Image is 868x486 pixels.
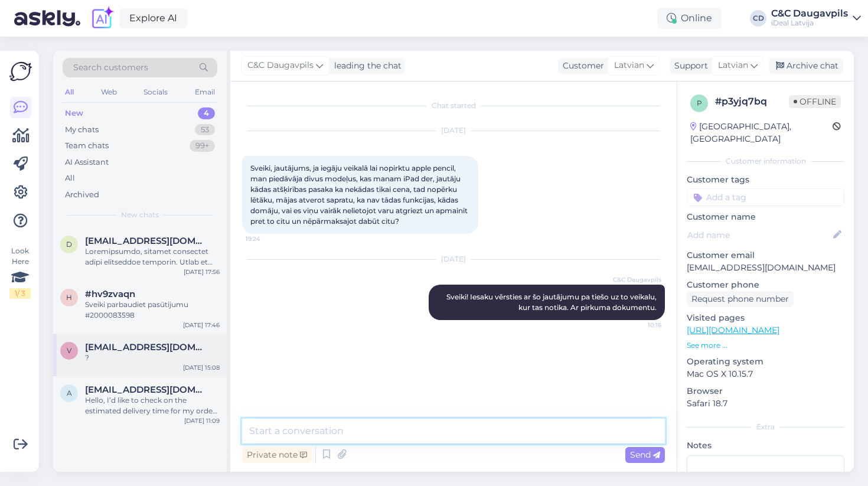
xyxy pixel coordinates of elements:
[687,291,794,307] div: Request phone number
[789,95,841,108] span: Offline
[771,18,848,28] div: iDeal Latvija
[242,254,665,265] div: [DATE]
[99,84,119,100] div: Web
[687,368,844,380] p: Mac OS X 10.15.7
[242,447,312,463] div: Private note
[119,8,187,28] a: Explore AI
[715,94,789,109] div: # p3yjq7bq
[242,125,665,136] div: [DATE]
[67,346,71,355] span: v
[687,174,844,186] p: Customer tags
[141,84,170,100] div: Socials
[687,422,844,432] div: Extra
[90,6,115,31] img: explore-ai
[85,236,208,246] span: dimactive3@gmail.com
[329,60,402,72] div: leading the chat
[687,397,844,410] p: Safari 18.7
[687,385,844,397] p: Browser
[771,9,861,28] a: C&C DaugavpilsiDeal Latvija
[687,229,831,242] input: Add name
[769,58,843,74] div: Archive chat
[195,124,215,136] div: 53
[657,8,722,29] div: Online
[247,59,314,72] span: C&C Daugavpils
[9,288,31,299] div: 1 / 3
[85,246,220,268] div: Loremipsumdo, sitamet consectet adipi elitseddoe temporin. Utlab et dolore Magnaali enim 88 a min...
[697,99,702,107] span: p
[687,188,844,206] input: Add a tag
[614,59,644,72] span: Latvian
[687,211,844,223] p: Customer name
[771,9,848,18] div: C&C Daugavpils
[718,59,748,72] span: Latvian
[670,60,708,72] div: Support
[65,140,109,152] div: Team chats
[184,268,220,276] div: [DATE] 17:56
[630,449,660,460] span: Send
[67,389,72,397] span: a
[65,156,109,168] div: AI Assistant
[687,249,844,262] p: Customer email
[9,60,32,83] img: Askly Logo
[250,164,469,226] span: Sveiki, jautājums, ja iegāju veikalā lai nopirktu apple pencil, man piedāvāja divus modeļus, kas ...
[687,340,844,351] p: See more ...
[85,353,220,363] div: ?
[65,124,99,136] div: My chats
[687,355,844,368] p: Operating system
[690,120,833,145] div: [GEOGRAPHIC_DATA], [GEOGRAPHIC_DATA]
[687,312,844,324] p: Visited pages
[190,140,215,152] div: 99+
[183,321,220,330] div: [DATE] 17:46
[121,210,159,220] span: New chats
[66,240,72,249] span: d
[687,156,844,167] div: Customer information
[85,289,135,299] span: #hv9zvaqn
[85,384,208,395] span: artem.aursalidi@gmail.com
[613,275,661,284] span: C&C Daugavpils
[446,292,658,312] span: Sveiki! Iesaku vērsties ar šo jautājumu pa tiešo uz to veikalu, kur tas notika. Ar pirkuma dokume...
[85,299,220,321] div: Sveiki parbaudiet pasūtijumu #2000083598
[63,84,76,100] div: All
[246,234,290,243] span: 19:24
[750,10,766,27] div: CD
[687,439,844,452] p: Notes
[192,84,217,100] div: Email
[558,60,604,72] div: Customer
[687,262,844,274] p: [EMAIL_ADDRESS][DOMAIN_NAME]
[85,395,220,416] div: Hello, I’d like to check on the estimated delivery time for my order #4000002454. Could you pleas...
[85,342,208,353] span: veinbergsn@gmail.com
[184,416,220,425] div: [DATE] 11:09
[65,189,99,201] div: Archived
[687,279,844,291] p: Customer phone
[9,246,31,299] div: Look Here
[73,61,148,74] span: Search customers
[65,172,75,184] div: All
[65,107,83,119] div: New
[617,321,661,330] span: 10:16
[687,325,779,335] a: [URL][DOMAIN_NAME]
[198,107,215,119] div: 4
[183,363,220,372] div: [DATE] 15:08
[242,100,665,111] div: Chat started
[66,293,72,302] span: h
